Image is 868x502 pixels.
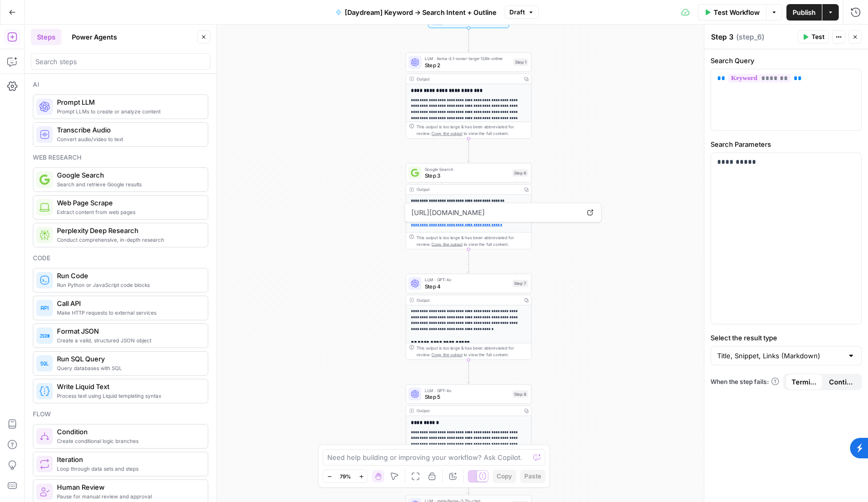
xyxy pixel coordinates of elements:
[57,180,200,188] span: Search and retrieve Google results
[417,186,519,193] div: Output
[786,4,822,21] button: Publish
[829,377,854,387] span: Continue
[798,30,829,44] button: Test
[66,29,123,45] button: Power Agents
[57,427,200,437] span: Condition
[467,471,470,494] g: Edge from step_8 to step_9
[711,333,862,343] label: Select the result type
[33,153,208,162] div: Web research
[711,377,779,387] a: When the step fails:
[57,198,200,208] span: Web Page Scrape
[57,336,200,344] span: Create a valid, structured JSON object
[431,352,462,357] span: Copy the output
[425,393,509,401] span: Step 5
[417,234,528,247] div: This output is too large & has been abbreviated for review. to view the full content.
[425,61,510,69] span: Step 2
[57,392,200,400] span: Process text using Liquid templating syntax
[417,124,528,137] div: This output is too large & has been abbreviated for review. to view the full content.
[711,32,734,42] textarea: Step 3
[417,297,519,303] div: Output
[35,56,206,67] input: Search steps
[33,410,208,419] div: Flow
[793,7,816,17] span: Publish
[714,7,760,17] span: Test Workflow
[736,32,764,42] span: ( step_6 )
[57,454,200,465] span: Iteration
[57,437,200,445] span: Create conditional logic branches
[57,308,200,317] span: Make HTTP requests to external services
[514,59,528,66] div: Step 1
[57,125,200,135] span: Transcribe Audio
[57,298,200,308] span: Call API
[417,345,528,358] div: This output is too large & has been abbreviated for review. to view the full content.
[33,254,208,263] div: Code
[717,351,843,361] input: Title, Snippet, Links (Markdown)
[57,170,200,180] span: Google Search
[512,280,528,287] div: Step 7
[57,225,200,236] span: Perplexity Deep Research
[497,472,512,481] span: Copy
[57,236,200,244] span: Conduct comprehensive, in-depth research
[57,354,200,364] span: Run SQL Query
[711,55,862,66] label: Search Query
[520,470,545,483] button: Paste
[425,166,509,172] span: Google Search
[823,374,860,390] button: Continue
[406,9,532,28] div: Set Inputs
[329,4,503,21] button: [Daydream] Keyword → Search Intent + Outline
[447,17,487,25] span: Set Inputs
[57,271,200,281] span: Run Code
[492,470,516,483] button: Copy
[425,282,509,291] span: Step 4
[57,135,200,143] span: Convert audio/video to text
[512,391,528,398] div: Step 8
[524,472,541,481] span: Paste
[425,277,509,283] span: LLM · GPT-4o
[57,281,200,289] span: Run Python or JavaScript code blocks
[425,55,510,62] span: LLM · llama-3.1-sonar-large-128k-online
[505,6,539,19] button: Draft
[57,465,200,473] span: Loop through data sets and steps
[431,242,462,247] span: Copy the output
[57,492,200,500] span: Pause for manual review and approval
[57,364,200,372] span: Query databases with SQL
[812,32,824,42] span: Test
[340,472,351,480] span: 79%
[792,377,817,387] span: Terminate Workflow
[467,249,470,273] g: Edge from step_6 to step_7
[417,75,519,82] div: Output
[57,107,200,115] span: Prompt LLMs to create or analyze content
[467,139,470,162] g: Edge from step_1 to step_6
[509,8,525,17] span: Draft
[467,28,470,52] g: Edge from start to step_1
[57,381,200,392] span: Write Liquid Text
[33,80,208,89] div: Ai
[31,29,62,45] button: Steps
[345,7,497,17] span: [Daydream] Keyword → Search Intent + Outline
[57,208,200,216] span: Extract content from web pages
[417,408,519,414] div: Output
[711,139,862,149] label: Search Parameters
[425,171,509,180] span: Step 3
[512,169,528,177] div: Step 6
[431,131,462,136] span: Copy the output
[57,97,200,107] span: Prompt LLM
[57,482,200,492] span: Human Review
[57,326,200,336] span: Format JSON
[698,4,766,21] button: Test Workflow
[409,203,582,222] span: [URL][DOMAIN_NAME]
[467,360,470,383] g: Edge from step_7 to step_8
[425,387,509,394] span: LLM · GPT-4o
